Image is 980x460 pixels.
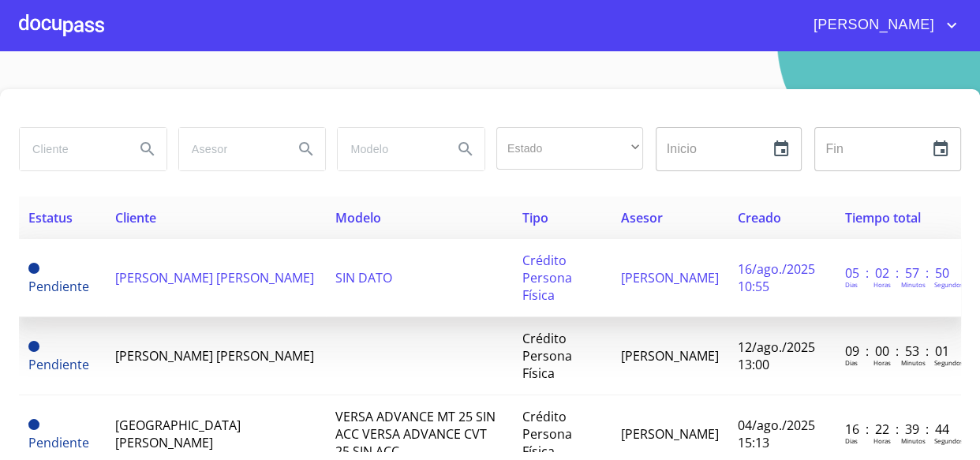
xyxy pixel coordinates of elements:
button: account of current user [802,13,961,38]
span: [PERSON_NAME] [PERSON_NAME] [115,347,314,365]
span: Pendiente [28,434,89,451]
span: Pendiente [28,341,39,352]
div: ​ [496,127,643,170]
span: Tipo [522,209,548,226]
p: Minutos [901,436,926,445]
span: [PERSON_NAME] [PERSON_NAME] [115,269,314,286]
span: 04/ago./2025 15:13 [738,417,815,451]
input: search [179,128,282,170]
p: Horas [873,436,891,445]
p: Segundos [934,436,963,445]
button: Search [447,130,484,168]
span: Pendiente [28,356,89,373]
p: Dias [845,436,858,445]
p: 09 : 00 : 53 : 01 [845,342,952,360]
button: Search [287,130,325,168]
span: Creado [738,209,781,226]
span: [PERSON_NAME] [802,13,942,38]
span: Asesor [621,209,663,226]
span: Cliente [115,209,156,226]
span: Pendiente [28,263,39,274]
span: VERSA ADVANCE MT 25 SIN ACC VERSA ADVANCE CVT 25 SIN ACC [335,408,496,460]
span: Estatus [28,209,73,226]
span: [GEOGRAPHIC_DATA][PERSON_NAME] [115,417,241,451]
p: Segundos [934,358,963,367]
span: 12/ago./2025 13:00 [738,338,815,373]
p: Segundos [934,280,963,289]
span: [PERSON_NAME] [621,269,719,286]
input: search [338,128,440,170]
input: search [20,128,122,170]
span: Modelo [335,209,381,226]
span: 16/ago./2025 10:55 [738,260,815,295]
p: Minutos [901,280,926,289]
p: Horas [873,358,891,367]
span: SIN DATO [335,269,392,286]
button: Search [129,130,166,168]
span: [PERSON_NAME] [621,347,719,365]
p: Dias [845,280,858,289]
span: Pendiente [28,278,89,295]
p: 16 : 22 : 39 : 44 [845,421,952,438]
span: Crédito Persona Física [522,408,572,460]
p: Horas [873,280,891,289]
p: Minutos [901,358,926,367]
p: 05 : 02 : 57 : 50 [845,264,952,282]
span: Crédito Persona Física [522,330,572,382]
span: Tiempo total [845,209,921,226]
span: [PERSON_NAME] [621,425,719,443]
p: Dias [845,358,858,367]
span: Pendiente [28,419,39,430]
span: Crédito Persona Física [522,252,572,304]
